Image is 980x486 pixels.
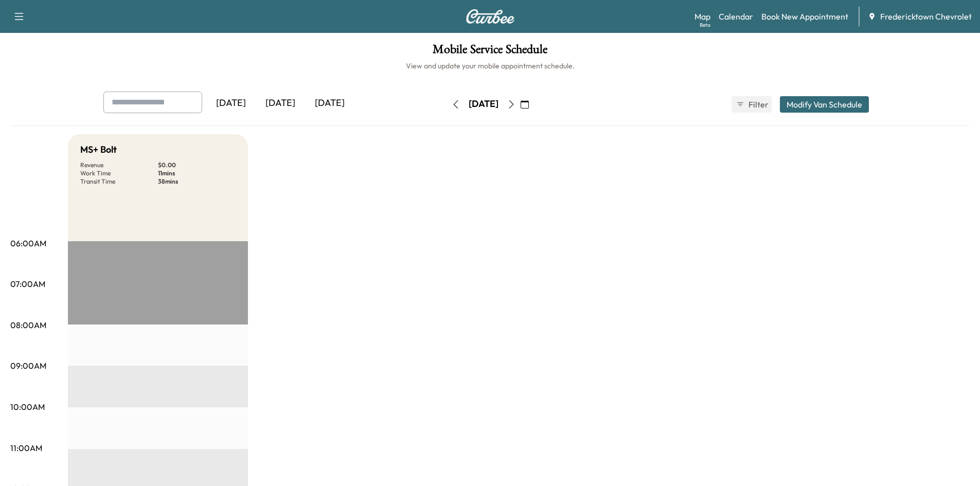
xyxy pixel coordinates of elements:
[10,442,42,454] p: 11:00AM
[158,177,236,186] p: 38 mins
[80,142,117,157] h5: MS+ Bolt
[780,96,869,113] button: Modify Van Schedule
[10,319,46,331] p: 08:00AM
[10,43,970,61] h1: Mobile Service Schedule
[10,61,970,71] h6: View and update your mobile appointment schedule.
[10,278,45,290] p: 07:00AM
[880,10,972,23] span: Fredericktown Chevrolet
[469,98,498,111] div: [DATE]
[256,92,305,115] div: [DATE]
[10,359,46,372] p: 09:00AM
[80,161,158,169] p: Revenue
[466,9,515,24] img: Curbee Logo
[10,401,45,413] p: 10:00AM
[694,10,710,23] a: MapBeta
[749,98,767,111] span: Filter
[80,169,158,177] p: Work Time
[206,92,256,115] div: [DATE]
[10,237,46,249] p: 06:00AM
[719,10,753,23] a: Calendar
[158,169,236,177] p: 11 mins
[761,10,848,23] a: Book New Appointment
[700,21,710,29] div: Beta
[80,177,158,186] p: Transit Time
[158,161,236,169] p: $ 0.00
[305,92,354,115] div: [DATE]
[732,96,772,113] button: Filter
